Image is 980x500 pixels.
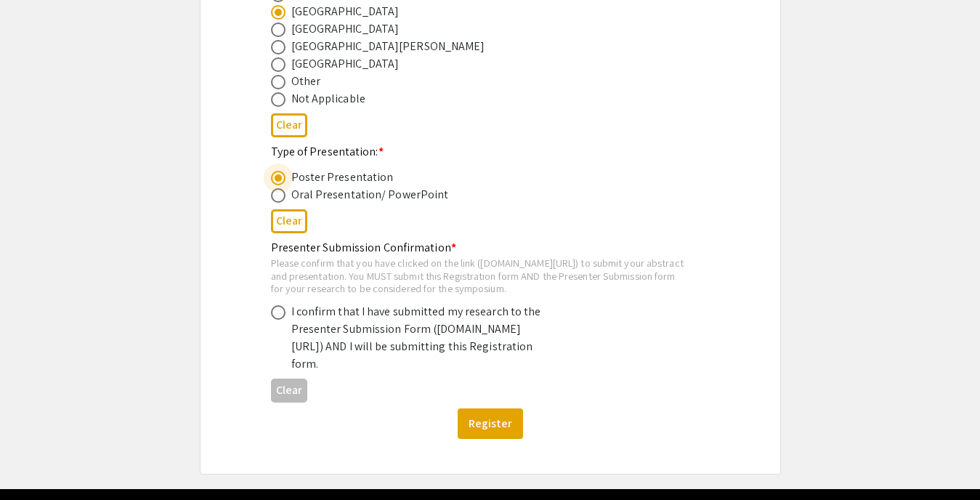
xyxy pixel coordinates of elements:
div: [GEOGRAPHIC_DATA] [291,20,400,38]
div: Other [291,73,321,90]
div: [GEOGRAPHIC_DATA][PERSON_NAME] [291,38,485,55]
button: Clear [271,113,307,137]
button: Register [458,408,523,439]
div: Not Applicable [291,90,365,108]
div: Poster Presentation [291,169,394,186]
iframe: Chat [11,435,62,489]
div: Please confirm that you have clicked on the link ([DOMAIN_NAME][URL]) to submit your abstract and... [271,257,687,295]
mat-label: Type of Presentation: [271,144,384,159]
div: [GEOGRAPHIC_DATA] [291,3,400,20]
button: Clear [271,379,307,403]
div: Oral Presentation/ PowerPoint [291,186,449,203]
div: I confirm that I have submitted my research to the Presenter Submission Form ([DOMAIN_NAME][URL])... [291,303,546,373]
button: Clear [271,209,307,233]
div: [GEOGRAPHIC_DATA] [291,55,400,73]
mat-label: Presenter Submission Confirmation [271,240,456,255]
